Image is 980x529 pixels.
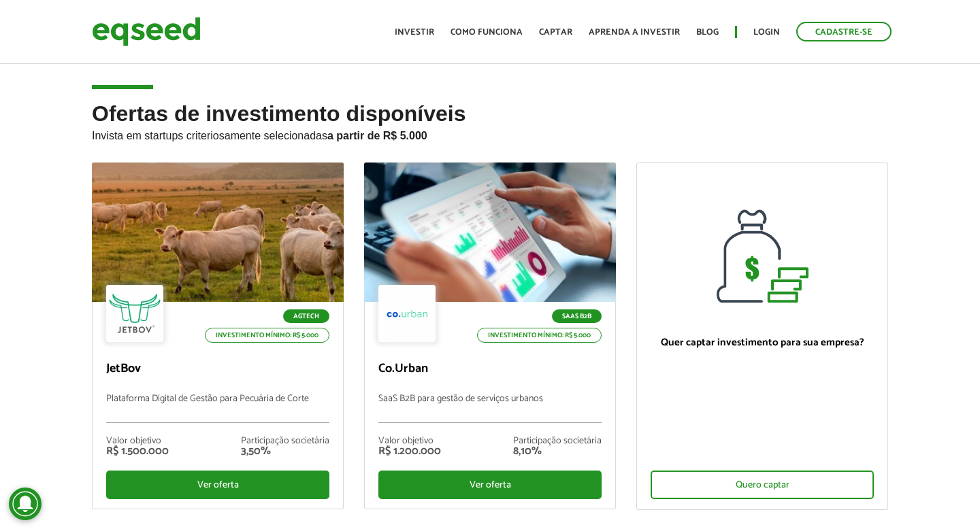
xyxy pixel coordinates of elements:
[378,446,441,457] div: R$ 1.200.000
[539,28,572,37] a: Captar
[451,28,523,37] a: Como funciona
[327,130,427,141] strong: a partir de R$ 5.000
[241,437,329,446] div: Participação societária
[92,126,888,142] p: Invista em startups criteriosamente selecionadas
[106,446,169,457] div: R$ 1.500.000
[283,309,329,323] p: Agtech
[513,437,602,446] div: Participação societária
[92,163,344,509] a: Agtech Investimento mínimo: R$ 5.000 JetBov Plataforma Digital de Gestão para Pecuária de Corte V...
[796,22,892,41] a: Cadastre-se
[106,362,329,377] p: JetBov
[651,337,874,349] p: Quer captar investimento para sua empresa?
[106,437,169,446] div: Valor objetivo
[378,437,441,446] div: Valor objetivo
[378,362,602,377] p: Co.Urban
[364,163,616,509] a: SaaS B2B Investimento mínimo: R$ 5.000 Co.Urban SaaS B2B para gestão de serviços urbanos Valor ob...
[651,471,874,499] div: Quero captar
[106,471,329,499] div: Ver oferta
[378,471,602,499] div: Ver oferta
[92,102,888,163] h2: Ofertas de investimento disponíveis
[378,394,602,423] p: SaaS B2B para gestão de serviços urbanos
[92,14,201,50] img: EqSeed
[106,394,329,423] p: Plataforma Digital de Gestão para Pecuária de Corte
[513,446,602,457] div: 8,10%
[696,28,719,37] a: Blog
[241,446,329,457] div: 3,50%
[589,28,680,37] a: Aprenda a investir
[205,328,329,343] p: Investimento mínimo: R$ 5.000
[477,328,602,343] p: Investimento mínimo: R$ 5.000
[753,28,780,37] a: Login
[552,309,602,323] p: SaaS B2B
[636,163,888,510] a: Quer captar investimento para sua empresa? Quero captar
[395,28,434,37] a: Investir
